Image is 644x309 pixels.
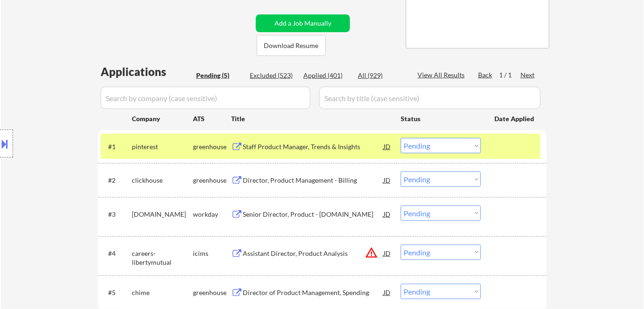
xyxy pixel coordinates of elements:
div: JD [383,284,392,301]
div: 1 / 1 [499,70,521,80]
div: Staff Product Manager, Trends & Insights [243,142,384,151]
button: Download Resume [257,35,326,56]
div: Excluded (523) [250,71,296,80]
div: chime [132,288,193,297]
div: JD [383,206,392,222]
input: Search by company (case sensitive) [101,87,310,109]
div: Pending (5) [196,71,243,80]
div: greenhouse [193,142,231,151]
div: Director, Product Management - Billing [243,176,384,185]
div: #5 [108,288,124,297]
div: JD [383,172,392,188]
div: Next [521,70,535,80]
div: Assistant Director, Product Analysis [243,249,384,258]
div: View All Results [418,70,467,80]
div: Date Applied [494,114,535,124]
div: Applied (401) [303,71,350,80]
div: Back [478,70,493,80]
div: #4 [108,249,124,258]
div: All (929) [358,71,404,80]
div: workday [193,210,231,219]
div: greenhouse [193,176,231,185]
div: greenhouse [193,288,231,297]
div: Director of Product Management, Spending [243,288,384,297]
div: JD [383,245,392,261]
div: Senior Director, Product - [DOMAIN_NAME] [243,210,384,219]
div: Title [231,114,392,124]
button: Add a Job Manually [256,14,350,32]
div: Status [401,110,481,127]
div: JD [383,138,392,155]
div: careers-libertymutual [132,249,193,267]
input: Search by title (case sensitive) [319,87,541,109]
button: warning_amber [365,246,378,259]
div: icims [193,249,231,258]
div: ATS [193,114,231,124]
